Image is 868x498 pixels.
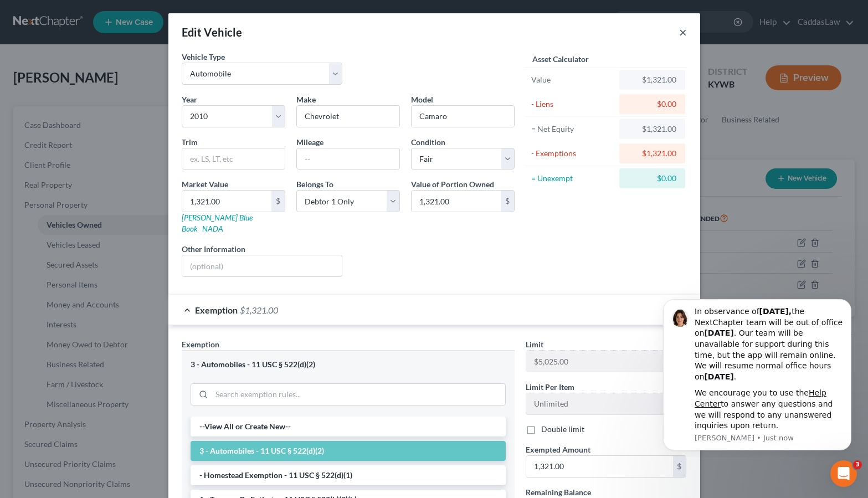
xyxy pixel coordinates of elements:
div: $1,321.00 [628,74,676,85]
div: - Exemptions [531,148,615,159]
div: - Liens [531,99,615,110]
span: Exemption [195,305,238,315]
div: $0.00 [628,99,676,110]
div: $ [271,191,285,212]
div: 3 - Automobiles - 11 USC § 522(d)(2) [191,360,506,370]
span: Exempted Amount [526,445,590,454]
label: Condition [411,136,445,148]
span: Limit [526,340,543,349]
label: Model [411,94,433,105]
input: -- [526,393,673,414]
label: Year [182,94,197,105]
label: Value of Portion Owned [411,178,494,190]
div: = Unexempt [531,173,615,184]
label: Limit Per Item [526,381,574,393]
input: 0.00 [526,456,673,477]
input: 0.00 [412,191,501,212]
a: [PERSON_NAME] Blue Book [182,213,253,233]
a: NADA [202,224,223,233]
iframe: Intercom live chat [830,460,857,487]
span: Belongs To [296,179,333,189]
div: Edit Vehicle [182,24,243,40]
label: Market Value [182,178,228,190]
input: 0.00 [182,191,271,212]
input: ex. Altima [412,106,514,127]
input: -- [526,351,673,372]
li: - Homestead Exemption - 11 USC § 522(d)(1) [191,465,506,485]
input: (optional) [182,255,342,276]
iframe: Intercom notifications message [646,293,868,457]
div: $1,321.00 [628,148,676,159]
div: $0.00 [628,173,676,184]
label: Other Information [182,243,245,255]
label: Vehicle Type [182,51,225,63]
div: $ [501,191,514,212]
label: Trim [182,136,198,148]
label: Double limit [541,424,584,435]
input: -- [297,148,399,170]
label: Asset Calculator [532,53,589,65]
li: --View All or Create New-- [191,417,506,437]
li: 3 - Automobiles - 11 USC § 522(d)(2) [191,441,506,461]
div: $1,321.00 [628,124,676,135]
input: ex. Nissan [297,106,399,127]
span: Make [296,95,316,104]
label: Mileage [296,136,323,148]
span: Exemption [182,340,219,349]
button: × [679,25,687,39]
label: Remaining Balance [526,486,591,498]
div: Value [531,74,615,85]
input: ex. LS, LT, etc [182,148,285,170]
span: 3 [853,460,862,469]
div: = Net Equity [531,124,615,135]
div: $ [673,456,686,477]
input: Search exemption rules... [212,384,505,405]
span: $1,321.00 [240,305,278,315]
